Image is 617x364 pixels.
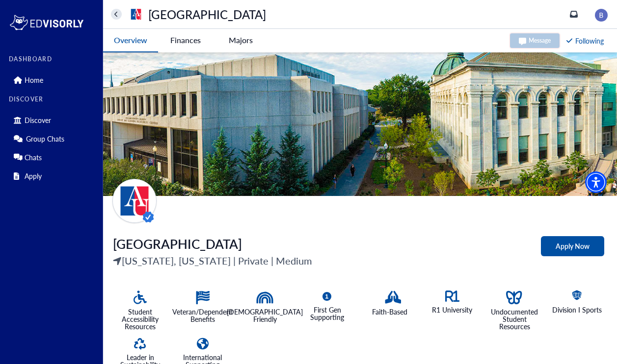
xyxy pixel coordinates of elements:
button: Apply Now [541,236,604,256]
label: DASHBOARD [9,56,97,63]
p: Apply [25,172,42,180]
button: Overview [103,29,158,52]
p: R1 University [432,306,472,314]
p: Group Chats [26,135,64,143]
p: Student Accessibility Resources [113,308,167,330]
p: Home [25,76,43,84]
p: Faith-Based [372,308,407,315]
a: inbox [570,10,578,18]
p: [DEMOGRAPHIC_DATA] Friendly [227,308,303,323]
div: Home [9,72,97,88]
div: Accessibility Menu [585,171,607,193]
button: Following [565,35,605,47]
span: [GEOGRAPHIC_DATA] [113,235,242,253]
img: universityName [112,179,157,223]
p: Division I Sports [552,306,602,314]
div: Apply [9,168,97,184]
div: Discover [9,112,97,128]
div: Group Chats [9,131,97,146]
label: DISCOVER [9,96,97,103]
img: universityName [128,6,144,22]
img: logo [9,13,84,32]
button: Majors [213,29,268,51]
div: Chats [9,149,97,165]
p: [GEOGRAPHIC_DATA] [148,9,266,20]
p: [US_STATE], [US_STATE] | Private | Medium [113,253,312,268]
p: Veteran/Dependent Benefits [172,308,233,323]
p: Undocumented Student Resources [487,308,542,330]
p: First Gen Supporting [300,306,354,321]
img: A panoramic view of two buildings, one modern and one historic, surrounded by greenery and pathways. [103,52,617,196]
button: home [111,9,122,20]
button: Finances [158,29,213,51]
p: Chats [25,153,42,162]
p: Discover [25,116,51,124]
img: image [595,9,608,22]
div: Following [566,36,604,46]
